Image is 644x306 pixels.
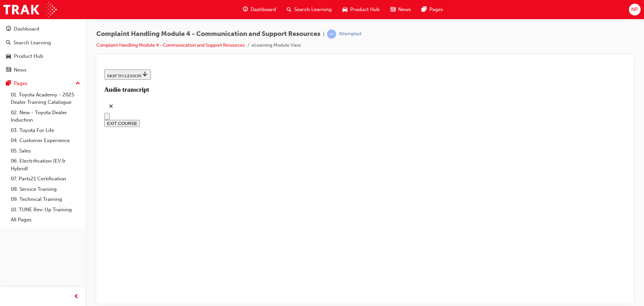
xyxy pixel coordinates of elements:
span: pages-icon [6,81,11,87]
span: search-icon [6,40,11,46]
button: DashboardSearch LearningProduct HubNews [3,21,83,77]
span: learningRecordVerb_ATTEMPT-icon [327,30,336,39]
span: guage-icon [243,5,248,14]
button: EXIT COURSE [3,53,38,60]
a: 02. New - Toyota Dealer Induction [8,107,83,125]
a: 01. Toyota Academy - 2025 Dealer Training Catalogue [8,90,83,107]
li: eLearning Module View [252,42,301,49]
a: 07. Parts21 Certification [8,174,83,184]
span: Dashboard [251,6,276,13]
button: Pages [3,77,83,90]
div: Pages [14,80,28,87]
a: 05. Sales [8,146,83,156]
a: 10. TUNE Rev-Up Training [8,205,83,215]
div: Dashboard [14,25,39,33]
a: Product Hub [3,50,83,62]
div: Attempted [339,31,361,37]
div: Product Hub [14,52,43,60]
h3: Audio transcript [3,19,524,27]
a: Search Learning [3,37,83,49]
span: news-icon [390,5,395,14]
a: guage-iconDashboard [237,3,281,16]
button: NP [629,4,641,15]
a: All Pages [8,215,83,225]
a: 08. Service Training [8,184,83,194]
a: Complaint Handling Module 4 - Communication and Support Resources [96,42,245,48]
span: up-icon [75,79,80,88]
a: search-iconSearch Learning [281,3,337,16]
span: Product Hub [350,6,380,13]
a: pages-iconPages [416,3,448,16]
span: guage-icon [6,26,11,32]
a: News [3,64,83,76]
span: car-icon [342,5,347,14]
span: car-icon [6,53,11,59]
span: pages-icon [422,5,427,14]
span: Search Learning [294,6,332,13]
a: car-iconProduct Hub [337,3,385,16]
a: news-iconNews [385,3,416,16]
span: prev-icon [74,293,79,301]
span: | [323,30,324,38]
span: news-icon [6,67,11,73]
span: search-icon [287,5,291,14]
a: 04. Customer Experience [8,135,83,146]
button: Open navigation menu [3,46,8,53]
a: 09. Technical Training [8,194,83,205]
img: Trak [3,2,57,17]
span: NP [631,6,638,13]
span: SKIP TO LESSON [5,6,47,11]
span: Complaint Handling Module 4 - Communication and Support Resources [96,30,320,38]
div: Search Learning [13,39,51,47]
a: 06. Electrification (EV & Hybrid) [8,156,83,174]
span: News [398,6,411,13]
a: 03. Toyota For Life [8,125,83,136]
button: Close audio transcript panel [3,33,16,46]
span: Pages [429,6,443,13]
div: News [14,66,26,74]
button: SKIP TO LESSON [3,3,49,13]
a: Dashboard [3,23,83,35]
